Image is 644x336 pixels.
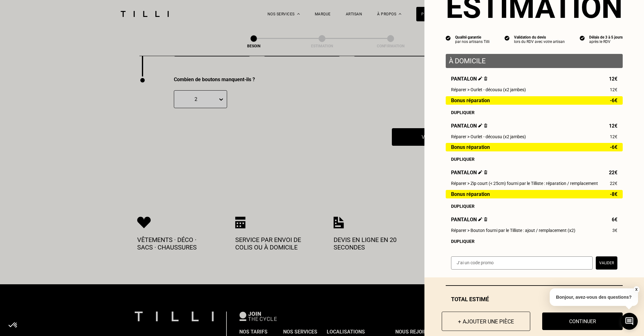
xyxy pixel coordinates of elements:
img: Éditer [478,217,482,221]
div: Qualité garantie [455,35,490,39]
span: 12€ [609,76,617,82]
span: Bonus réparation [451,144,490,150]
div: Dupliquer [451,204,617,209]
button: X [633,286,639,293]
div: Dupliquer [451,239,617,244]
img: icon list info [446,35,451,41]
span: 22€ [610,181,617,186]
img: icon list info [505,35,510,41]
div: Validation du devis [514,35,565,39]
div: Dupliquer [451,157,617,162]
div: Dupliquer [451,110,617,115]
img: Éditer [478,123,482,128]
span: Réparer > Ourlet - décousu (x2 jambes) [451,87,526,92]
button: + Ajouter une pièce [442,312,530,331]
span: Réparer > Zip court (< 25cm) fourni par le Tilliste : réparation / remplacement [451,181,598,186]
div: Total estimé [446,296,623,302]
img: Supprimer [484,123,487,128]
img: icon list info [580,35,585,41]
span: 22€ [609,170,617,176]
span: Réparer > Bouton fourni par le Tilliste : ajout / remplacement (x2) [451,228,575,233]
span: Réparer > Ourlet - décousu (x2 jambes) [451,134,526,139]
span: Pantalon [451,123,487,129]
div: par nos artisans Tilli [455,39,490,44]
img: Supprimer [484,170,487,174]
div: lors du RDV avec votre artisan [514,39,565,44]
div: Délais de 3 à 5 jours [589,35,623,39]
img: Éditer [478,170,482,174]
button: Valider [596,256,617,270]
span: -6€ [610,98,617,103]
span: -6€ [610,144,617,150]
span: Bonus réparation [451,192,490,197]
span: 12€ [609,123,617,129]
button: Continuer [542,312,623,330]
input: J‘ai un code promo [451,256,593,270]
span: Pantalon [451,170,487,176]
img: Éditer [478,76,482,81]
span: -8€ [610,192,617,197]
img: Supprimer [484,76,487,81]
span: Pantalon [451,217,487,223]
div: après le RDV [589,39,623,44]
p: À domicile [449,57,620,65]
span: 6€ [612,217,617,223]
p: Bonjour, avez-vous des questions? [550,288,638,306]
span: 3€ [612,228,617,233]
span: Pantalon [451,76,487,82]
img: Supprimer [484,217,487,221]
span: 12€ [610,87,617,92]
span: Bonus réparation [451,98,490,103]
span: 12€ [610,134,617,139]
